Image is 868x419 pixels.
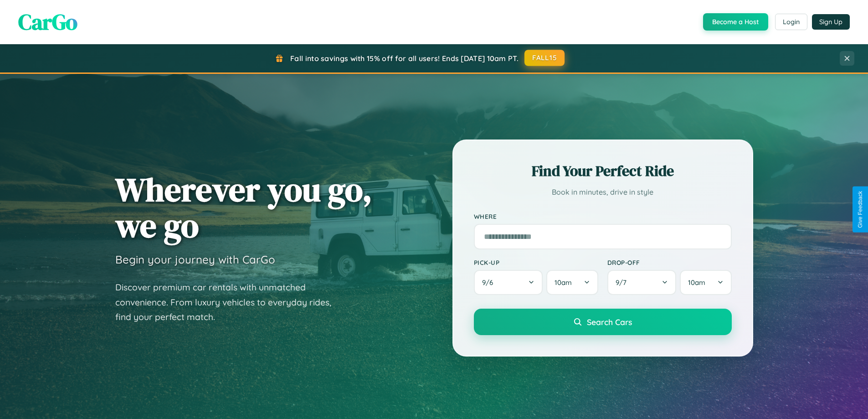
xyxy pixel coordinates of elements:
[115,253,275,266] h3: Begin your journey with CarGo
[775,14,807,30] button: Login
[587,317,632,327] span: Search Cars
[680,270,731,295] button: 10am
[616,278,631,287] span: 9 / 7
[474,212,732,220] label: Where
[115,280,343,325] p: Discover premium car rentals with unmatched convenience. From luxury vehicles to everyday rides, ...
[607,270,677,295] button: 9/7
[474,309,732,335] button: Search Cars
[482,278,498,287] span: 9 / 6
[474,186,732,199] p: Book in minutes, drive in style
[555,278,572,287] span: 10am
[474,259,598,266] label: Pick-up
[290,54,519,63] span: Fall into savings with 15% off for all users! Ends [DATE] 10am PT.
[546,270,598,295] button: 10am
[812,14,850,30] button: Sign Up
[524,50,565,66] button: FALL15
[115,171,372,243] h1: Wherever you go, we go
[474,270,543,295] button: 9/6
[18,7,77,37] span: CarGo
[607,259,732,266] label: Drop-off
[474,161,732,181] h2: Find Your Perfect Ride
[703,13,768,31] button: Become a Host
[688,278,705,287] span: 10am
[857,191,863,228] div: Give Feedback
